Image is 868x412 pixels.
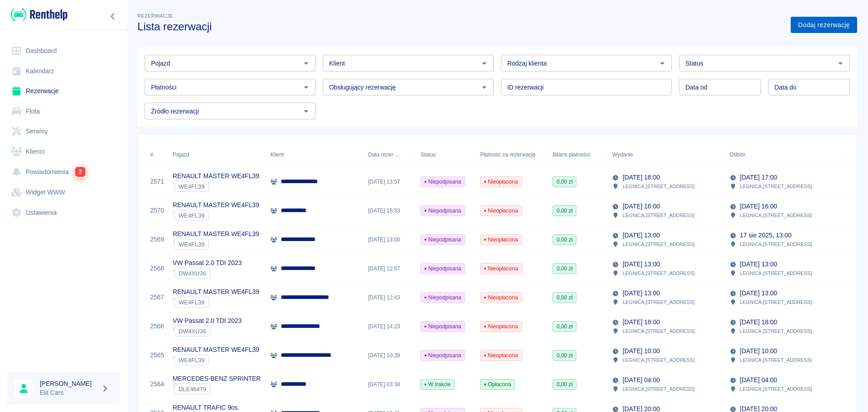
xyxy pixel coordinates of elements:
[623,211,694,219] p: LEGNICA , [STREET_ADDRESS]
[368,142,399,167] div: Data rezerwacji
[137,13,173,19] span: Rezerwacje
[791,17,857,33] a: Dodaj rezerwację
[7,61,120,81] a: Kalendarz
[173,258,242,268] p: VW Passat 2.0 TDI 2023
[150,379,164,389] a: 2564
[363,283,416,312] div: [DATE] 12:43
[633,148,646,161] button: Sort
[740,289,777,298] p: [DATE] 13:00
[740,346,777,356] p: [DATE] 10:00
[553,380,576,388] span: 0,00 zł
[740,298,812,306] p: LEGNICA , [STREET_ADDRESS]
[7,101,120,122] a: Flota
[173,200,259,210] p: RENAULT MASTER WE4FL39
[612,142,633,167] div: Wydanie
[363,225,416,254] div: [DATE] 13:00
[552,142,590,167] div: Bilans płatności
[834,57,847,70] button: Otwórz
[745,148,758,161] button: Sort
[173,297,259,308] div: `
[137,20,783,33] h3: Lista rezerwacji
[553,236,576,244] span: 0,00 zł
[270,142,284,167] div: Klient
[740,260,777,269] p: [DATE] 13:00
[679,79,761,95] input: DD.MM.YYYY
[553,351,576,360] span: 0,00 zł
[608,142,725,167] div: Wydanie
[768,79,850,95] input: DD.MM.YYYY
[623,289,660,298] p: [DATE] 13:00
[421,380,454,388] span: W trakcie
[548,142,608,167] div: Bilans płatności
[7,142,120,162] a: Klienci
[623,385,694,393] p: LEGNICA , [STREET_ADDRESS]
[421,265,465,273] span: Niepodpisana
[481,322,521,331] span: Nieopłacona
[173,142,189,167] div: Pojazd
[150,235,164,244] a: 2569
[478,57,491,70] button: Otwórz
[173,345,259,355] p: RENAULT MASTER WE4FL39
[623,375,660,385] p: [DATE] 04:00
[481,207,521,215] span: Nieopłacona
[266,142,363,167] div: Klient
[421,294,465,302] span: Niepodpisana
[478,81,491,94] button: Otwórz
[740,375,777,385] p: [DATE] 04:00
[150,350,164,360] a: 2565
[420,142,436,167] div: Status
[7,161,120,182] a: Powiadomienia2
[553,322,576,331] span: 0,00 zł
[150,293,164,302] a: 2567
[175,386,210,393] span: DLE46479
[7,41,120,61] a: Dashboard
[363,370,416,399] div: [DATE] 03:38
[740,240,812,248] p: LEGNICA , [STREET_ADDRESS]
[623,346,660,356] p: [DATE] 10:00
[40,388,98,398] p: Elit Cars
[623,317,660,327] p: [DATE] 18:00
[623,182,694,190] p: LEGNICA , [STREET_ADDRESS]
[740,173,777,182] p: [DATE] 17:00
[623,356,694,364] p: LEGNICA , [STREET_ADDRESS]
[740,356,812,364] p: LEGNICA , [STREET_ADDRESS]
[150,177,164,186] a: 2571
[168,142,266,167] div: Pojazd
[730,142,746,167] div: Odbiór
[623,173,660,182] p: [DATE] 18:00
[740,317,777,327] p: [DATE] 18:00
[40,379,98,388] h6: [PERSON_NAME]
[173,316,242,326] p: VW Passat 2.0 TDI 2023
[175,270,210,277] span: DW4XU36
[553,265,576,273] span: 0,00 zł
[399,148,411,161] button: Sort
[481,236,521,244] span: Nieopłacona
[740,202,777,211] p: [DATE] 16:00
[363,196,416,225] div: [DATE] 15:53
[175,241,208,248] span: WE4FL39
[146,142,168,167] div: #
[740,327,812,335] p: LEGNICA , [STREET_ADDRESS]
[421,178,465,186] span: Niepodpisana
[553,294,576,302] span: 0,00 zł
[300,105,312,118] button: Otwórz
[553,207,576,215] span: 0,00 zł
[623,240,694,248] p: LEGNICA , [STREET_ADDRESS]
[476,142,548,167] div: Płatność za rezerwację
[75,167,85,177] span: 2
[363,142,416,167] div: Data rezerwacji
[421,322,465,331] span: Niepodpisana
[7,203,120,223] a: Ustawienia
[481,351,521,360] span: Nieopłacona
[173,268,242,279] div: `
[363,167,416,196] div: [DATE] 13:57
[173,181,259,192] div: `
[363,341,416,370] div: [DATE] 10:39
[481,380,514,388] span: Opłacona
[740,385,812,393] p: LEGNICA , [STREET_ADDRESS]
[481,265,521,273] span: Nieopłacona
[150,322,164,331] a: 2566
[363,254,416,283] div: [DATE] 12:57
[623,231,660,240] p: [DATE] 13:00
[7,7,67,22] a: Renthelp logo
